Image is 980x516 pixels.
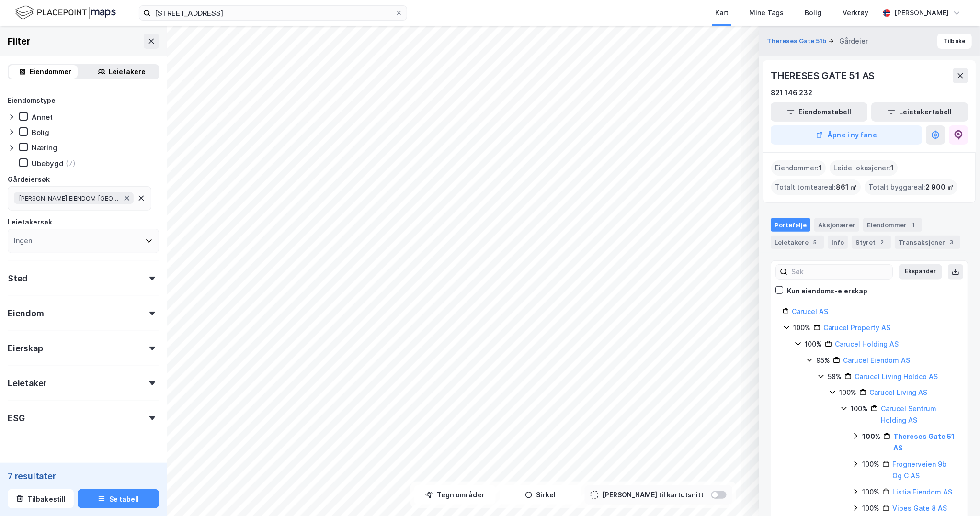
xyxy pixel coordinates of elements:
[772,179,861,195] div: Totalt tomteareal :
[109,66,146,78] div: Leietakere
[794,322,811,334] div: 100%
[840,387,857,398] div: 100%
[932,470,980,516] iframe: Chat Widget
[500,485,581,505] button: Sirkel
[767,36,829,46] button: Thereses Gate 51b
[863,486,880,498] div: 100%
[8,174,50,185] div: Gårdeiersøk
[865,179,958,195] div: Totalt byggareal :
[771,125,923,145] button: Åpne i ny fane
[66,159,76,168] div: (7)
[836,181,857,193] span: 861 ㎡
[881,404,937,424] a: Carucel Sentrum Holding AS
[78,489,159,508] button: Se tabell
[771,68,877,83] div: THERESES GATE 51 AS
[852,236,891,249] div: Styret
[771,87,813,99] div: 821 146 232
[863,503,880,514] div: 100%
[870,388,928,396] a: Carucel Living AS
[8,273,28,284] div: Sted
[788,265,893,279] input: Søk
[151,6,395,20] input: Søk på adresse, matrikkel, gårdeiere, leietakere eller personer
[855,372,938,381] a: Carucel Living Holdco AS
[851,403,868,415] div: 100%
[828,236,848,249] div: Info
[8,34,31,49] div: Filter
[947,237,957,247] div: 3
[772,160,826,176] div: Eiendommer :
[863,431,881,442] div: 100%
[787,285,868,297] div: Kun eiendoms-eierskap
[792,307,829,315] a: Carucel AS
[771,102,868,122] button: Eiendomstabell
[878,237,888,247] div: 2
[891,162,894,174] span: 1
[715,7,729,19] div: Kart
[932,470,980,516] div: Kontrollprogram for chat
[899,264,943,280] button: Ekspander
[30,66,72,78] div: Eiendommer
[771,236,824,249] div: Leietakere
[771,218,811,232] div: Portefølje
[893,460,947,480] a: Frognerveien 9b Og C AS
[835,340,899,348] a: Carucel Holding AS
[14,235,32,247] div: Ingen
[602,489,704,501] div: [PERSON_NAME] til kartutsnitt
[32,143,57,152] div: Næring
[414,485,496,505] button: Tegn områder
[864,218,923,232] div: Eiendommer
[828,371,842,382] div: 58%
[8,489,74,508] button: Tilbakestill
[843,7,869,19] div: Verktøy
[824,324,891,332] a: Carucel Property AS
[815,218,860,232] div: Aksjonærer
[805,7,822,19] div: Bolig
[8,308,44,319] div: Eiendom
[19,194,121,202] span: [PERSON_NAME] EIENDOM [GEOGRAPHIC_DATA] AS
[8,343,43,354] div: Eierskap
[32,128,49,137] div: Bolig
[893,488,953,496] a: Listia Eiendom AS
[895,7,949,19] div: [PERSON_NAME]
[863,459,880,470] div: 100%
[840,35,868,47] div: Gårdeier
[8,413,24,424] div: ESG
[817,355,831,366] div: 95%
[819,162,822,174] span: 1
[811,237,820,247] div: 5
[8,95,56,106] div: Eiendomstype
[926,181,954,193] span: 2 900 ㎡
[8,216,52,228] div: Leietakersøk
[872,102,969,122] button: Leietakertabell
[893,504,947,512] a: Vibes Gate 8 AS
[909,220,919,230] div: 1
[805,338,822,350] div: 100%
[8,470,159,482] div: 7 resultater
[894,432,955,452] a: Thereses Gate 51 AS
[15,4,116,21] img: logo.f888ab2527a4732fd821a326f86c7f29.svg
[32,112,53,122] div: Annet
[8,378,46,389] div: Leietaker
[750,7,784,19] div: Mine Tags
[895,236,961,249] div: Transaksjoner
[32,159,64,168] div: Ubebygd
[843,356,911,364] a: Carucel Eiendom AS
[830,160,898,176] div: Leide lokasjoner :
[938,34,972,49] button: Tilbake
